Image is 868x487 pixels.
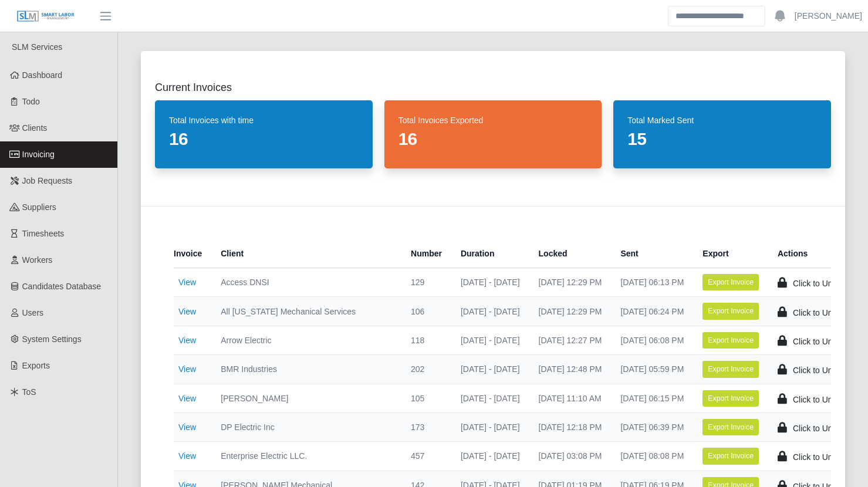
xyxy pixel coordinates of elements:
dt: Total Invoices with time [169,114,359,126]
td: [DATE] - [DATE] [451,355,529,384]
td: DP Electric Inc [211,412,401,441]
th: Number [401,239,451,268]
td: Enterprise Electric LLC. [211,442,401,471]
td: [DATE] 06:08 PM [611,326,693,354]
td: [DATE] 03:08 PM [529,442,612,471]
span: Clients [22,123,48,133]
a: [PERSON_NAME] [795,10,862,22]
input: Search [668,6,765,26]
span: Workers [22,255,53,265]
dd: 16 [398,128,588,150]
span: Click to Unlock [793,279,847,288]
td: [DATE] 12:29 PM [529,297,612,326]
th: Duration [451,239,529,268]
td: [DATE] 06:13 PM [611,268,693,297]
button: Export Invoice [702,419,759,435]
td: [DATE] 06:24 PM [611,297,693,326]
img: SLM Logo [16,10,75,23]
td: [DATE] 06:15 PM [611,384,693,412]
td: [DATE] 12:48 PM [529,355,612,384]
span: Click to Unlock [793,452,847,462]
td: [DATE] 12:29 PM [529,268,612,297]
span: Click to Unlock [793,337,847,346]
span: Timesheets [22,229,65,238]
a: View [178,336,196,345]
td: 129 [401,268,451,297]
td: [DATE] - [DATE] [451,268,529,297]
th: Invoice [174,239,211,268]
button: Export Invoice [702,303,759,319]
td: BMR Industries [211,355,401,384]
span: Click to Unlock [793,424,847,433]
td: Access DNSI [211,268,401,297]
td: [DATE] 12:27 PM [529,326,612,354]
td: [DATE] - [DATE] [451,442,529,471]
td: [DATE] 11:10 AM [529,384,612,412]
td: 173 [401,412,451,441]
button: Export Invoice [702,448,759,464]
span: Job Requests [22,176,73,185]
span: ToS [22,387,36,397]
button: Export Invoice [702,332,759,349]
span: Users [22,308,44,317]
dt: Total Marked Sent [627,114,817,126]
td: Arrow Electric [211,326,401,354]
td: 457 [401,442,451,471]
td: 118 [401,326,451,354]
dd: 16 [169,128,359,150]
td: [DATE] 08:08 PM [611,442,693,471]
th: Sent [611,239,693,268]
span: Exports [22,361,50,370]
td: 105 [401,384,451,412]
span: Click to Unlock [793,395,847,404]
a: View [178,394,196,403]
td: 106 [401,297,451,326]
span: Dashboard [22,70,63,80]
a: View [178,307,196,316]
td: [DATE] - [DATE] [451,412,529,441]
dd: 15 [627,128,817,150]
a: View [178,422,196,432]
span: Suppliers [22,202,56,212]
td: [DATE] 05:59 PM [611,355,693,384]
a: View [178,278,196,287]
span: Click to Unlock [793,308,847,317]
dt: Total Invoices Exported [398,114,588,126]
a: View [178,364,196,374]
td: [DATE] - [DATE] [451,297,529,326]
span: Click to Unlock [793,366,847,375]
td: 202 [401,355,451,384]
span: SLM Services [12,42,62,52]
td: [DATE] 12:18 PM [529,412,612,441]
td: All [US_STATE] Mechanical Services [211,297,401,326]
span: Todo [22,97,40,106]
th: Client [211,239,401,268]
td: [PERSON_NAME] [211,384,401,412]
button: Export Invoice [702,390,759,407]
button: Export Invoice [702,361,759,377]
td: [DATE] - [DATE] [451,384,529,412]
h2: Current Invoices [155,79,831,96]
th: Export [693,239,768,268]
th: Actions [768,239,855,268]
a: View [178,451,196,461]
th: Locked [529,239,612,268]
span: System Settings [22,334,82,344]
td: [DATE] - [DATE] [451,326,529,354]
span: Candidates Database [22,282,102,291]
td: [DATE] 06:39 PM [611,412,693,441]
button: Export Invoice [702,274,759,290]
span: Invoicing [22,150,55,159]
